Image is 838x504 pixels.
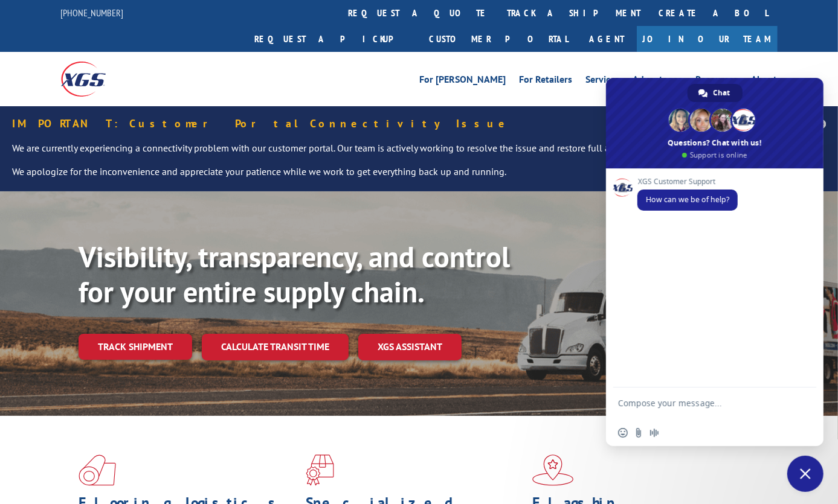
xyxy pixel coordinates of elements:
[532,455,574,486] img: xgs-icon-flagship-distribution-model-red
[649,428,659,438] span: Audio message
[202,334,349,360] a: Calculate transit time
[306,455,334,486] img: xgs-icon-focused-on-flooring-red
[12,118,826,129] h5: IMPORTANT: Customer Portal Connectivity Issue
[618,428,628,438] span: Insert an emoji
[787,456,823,492] div: Close chat
[752,75,778,88] a: About
[696,75,738,88] a: Resources
[79,455,116,486] img: xgs-icon-total-supply-chain-intelligence-red
[79,334,192,359] a: Track shipment
[578,26,637,52] a: Agent
[79,238,510,310] b: Visibility, transparency, and control for your entire supply chain.
[520,75,573,88] a: For Retailers
[420,75,506,88] a: For [PERSON_NAME]
[586,75,620,88] a: Services
[246,26,421,52] a: Request a pickup
[637,177,738,186] span: XGS Customer Support
[618,398,785,419] textarea: Compose your message...
[714,84,730,102] span: Chat
[61,7,124,19] a: [PHONE_NUMBER]
[421,26,578,52] a: Customer Portal
[634,428,643,438] span: Send a file
[358,334,462,360] a: XGS ASSISTANT
[637,26,778,52] a: Join Our Team
[12,165,826,179] p: We apologize for the inconvenience and appreciate your patience while we work to get everything b...
[688,84,743,102] div: Chat
[633,75,683,88] a: Advantages
[646,194,729,205] span: How can we be of help?
[12,141,826,165] p: We are currently experiencing a connectivity problem with our customer portal. Our team is active...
